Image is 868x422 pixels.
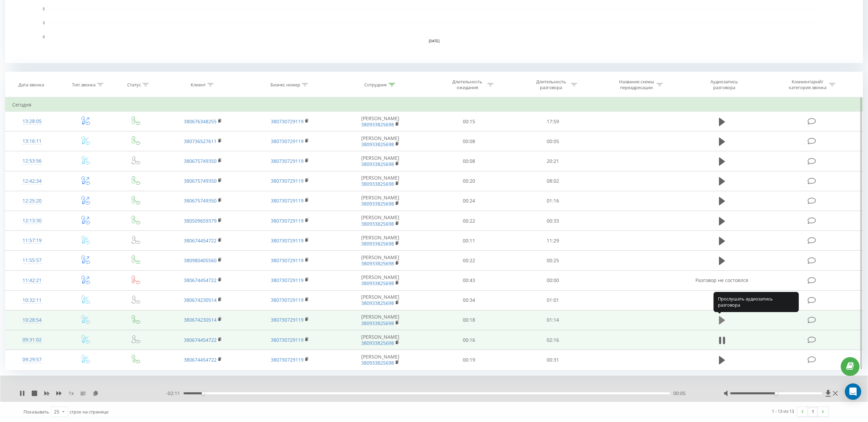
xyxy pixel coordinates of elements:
a: 380980405560 [184,257,217,264]
td: 00:25 [511,251,594,270]
td: 08:02 [511,171,594,191]
a: 380933825698 [361,121,394,128]
td: 00:33 [511,211,594,231]
a: 380933825698 [361,200,394,207]
td: [PERSON_NAME] [334,112,427,131]
div: Аудиозапись разговора [702,79,746,90]
div: 11:55:57 [12,254,52,267]
a: 380730729119 [271,158,304,164]
a: 380509659379 [184,217,217,224]
a: 380736527611 [184,138,217,144]
div: Accessibility label [202,392,205,395]
div: Open Intercom Messenger [845,383,861,400]
td: [PERSON_NAME] [334,270,427,290]
td: 20:21 [511,151,594,171]
td: 02:16 [511,330,594,350]
a: 380675749350 [184,158,217,164]
div: 11:57:19 [12,234,52,247]
td: 01:16 [511,191,594,211]
div: Название схемы переадресации [618,79,655,90]
a: 380730729119 [271,178,304,184]
td: 00:08 [427,131,511,151]
a: 380730729119 [271,257,304,264]
div: Бизнес номер [270,82,300,88]
span: 00:05 [673,390,686,397]
a: 380674230514 [184,316,217,323]
div: 12:53:56 [12,154,52,168]
td: 00:11 [427,231,511,251]
text: 0 [43,35,45,39]
td: [PERSON_NAME] [334,151,427,171]
span: строк на странице [70,409,108,415]
td: [PERSON_NAME] [334,231,427,251]
a: 380674454722 [184,337,217,343]
text: [DATE] [429,39,440,43]
td: [PERSON_NAME] [334,211,427,231]
div: Сотрудник [364,82,387,88]
a: 380730729119 [271,237,304,244]
a: 380730729119 [271,277,304,283]
div: 11:42:21 [12,274,52,287]
div: 12:25:20 [12,194,52,208]
td: 17:59 [511,112,594,131]
td: 00:15 [427,112,511,131]
a: 380730729119 [271,316,304,323]
div: 13:28:05 [12,115,52,128]
td: [PERSON_NAME] [334,131,427,151]
div: Статус [127,82,141,88]
a: 380676348255 [184,118,217,125]
td: [PERSON_NAME] [334,350,427,370]
td: 00:00 [511,270,594,290]
a: 1 [808,407,818,417]
td: 00:19 [427,350,511,370]
div: 10:28:54 [12,313,52,327]
a: 380675749350 [184,197,217,204]
td: [PERSON_NAME] [334,251,427,270]
td: 11:29 [511,231,594,251]
a: 380933825698 [361,280,394,286]
div: 13:16:11 [12,135,52,148]
div: 25 [54,408,59,415]
td: 00:34 [427,290,511,310]
span: Разговор не состоялся [695,277,748,283]
span: 1 x [69,390,74,397]
div: 09:31:02 [12,333,52,347]
a: 380933825698 [361,360,394,366]
td: [PERSON_NAME] [334,290,427,310]
a: 380675749350 [184,178,217,184]
a: 380933825698 [361,221,394,227]
td: 00:43 [427,270,511,290]
td: 00:22 [427,251,511,270]
a: 380933825698 [361,260,394,267]
a: 380674454722 [184,277,217,283]
div: Accessibility label [775,392,777,395]
a: 380730729119 [271,197,304,204]
td: 00:05 [511,131,594,151]
td: 00:20 [427,171,511,191]
a: 380933825698 [361,181,394,187]
a: 380674454722 [184,356,217,363]
a: 380730729119 [271,297,304,303]
text: 5 [43,7,45,11]
div: Клиент [191,82,206,88]
td: [PERSON_NAME] [334,171,427,191]
div: Длительность разговора [533,79,569,90]
div: Комментарий/категория звонка [788,79,827,90]
td: 01:01 [511,290,594,310]
div: 12:42:34 [12,174,52,188]
div: Прослушать аудиозапись разговора [713,292,799,312]
span: - 02:11 [166,390,183,397]
a: 380933825698 [361,240,394,247]
td: [PERSON_NAME] [334,330,427,350]
td: 00:24 [427,191,511,211]
a: 380674230514 [184,297,217,303]
div: Тип звонка [72,82,95,88]
div: 1 - 13 из 13 [772,408,794,414]
a: 380933825698 [361,340,394,346]
td: 00:31 [511,350,594,370]
text: 3 [43,21,45,25]
div: 09:29:57 [12,353,52,366]
td: 01:14 [511,310,594,330]
div: Дата звонка [18,82,44,88]
div: 10:32:11 [12,294,52,307]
